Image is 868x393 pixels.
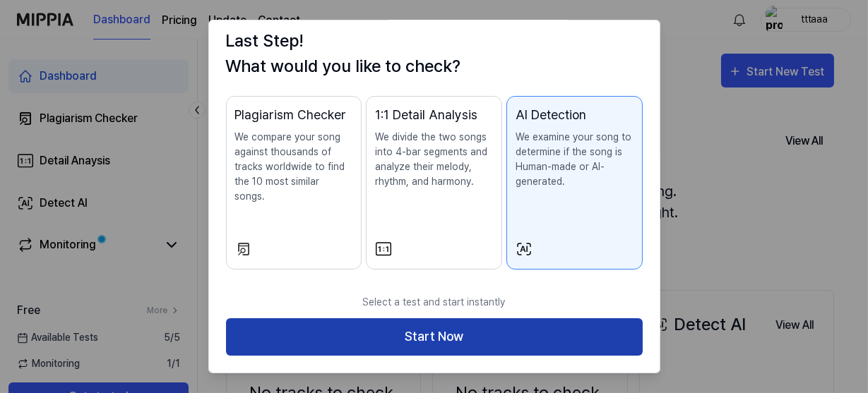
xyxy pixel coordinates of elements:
p: We divide the two songs into 4-bar segments and analyze their melody, rhythm, and harmony. [375,130,493,189]
p: We compare your song against thousands of tracks worldwide to find the 10 most similar songs. [235,130,353,204]
p: We examine your song to determine if the song is Human-made or AI-generated. [516,130,634,189]
div: Plagiarism Checker [235,105,353,124]
div: AI Detection [516,105,634,124]
button: Start Now [226,318,643,356]
div: 1:1 Detail Analysis [375,105,493,124]
button: Plagiarism CheckerWe compare your song against thousands of tracks worldwide to find the 10 most ... [226,96,362,270]
p: Select a test and start instantly [226,286,643,318]
button: AI DetectionWe examine your song to determine if the song is Human-made or AI-generated. [506,96,643,270]
button: 1:1 Detail AnalysisWe divide the two songs into 4-bar segments and analyze their melody, rhythm, ... [366,96,502,270]
h1: Last Step! What would you like to check? [226,28,643,79]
